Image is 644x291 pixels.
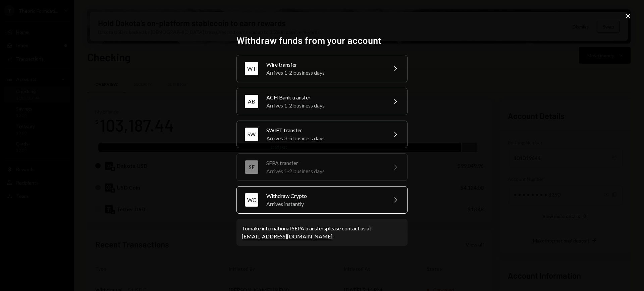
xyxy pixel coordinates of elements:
div: Arrives instantly [266,200,383,208]
div: SE [245,160,258,174]
div: Arrives 1-2 business days [266,101,383,110]
div: SW [245,128,258,141]
div: Wire transfer [266,61,383,69]
div: WC [245,193,258,207]
div: AB [245,95,258,108]
div: Arrives 1-2 business days [266,69,383,77]
a: [EMAIL_ADDRESS][DOMAIN_NAME] [242,233,332,240]
div: Arrives 1-2 business days [266,167,383,175]
button: ABACH Bank transferArrives 1-2 business days [236,88,408,115]
h2: Withdraw funds from your account [236,34,408,47]
div: Withdraw Crypto [266,192,383,200]
div: Arrives 3-5 business days [266,134,383,142]
button: SWSWIFT transferArrives 3-5 business days [236,121,408,148]
div: WT [245,62,258,75]
div: ACH Bank transfer [266,93,383,101]
button: WCWithdraw CryptoArrives instantly [236,186,408,214]
button: WTWire transferArrives 1-2 business days [236,55,408,82]
div: SEPA transfer [266,159,383,167]
div: To make international SEPA transfers please contact us at . [242,224,402,240]
button: SESEPA transferArrives 1-2 business days [236,153,408,181]
div: SWIFT transfer [266,126,383,134]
